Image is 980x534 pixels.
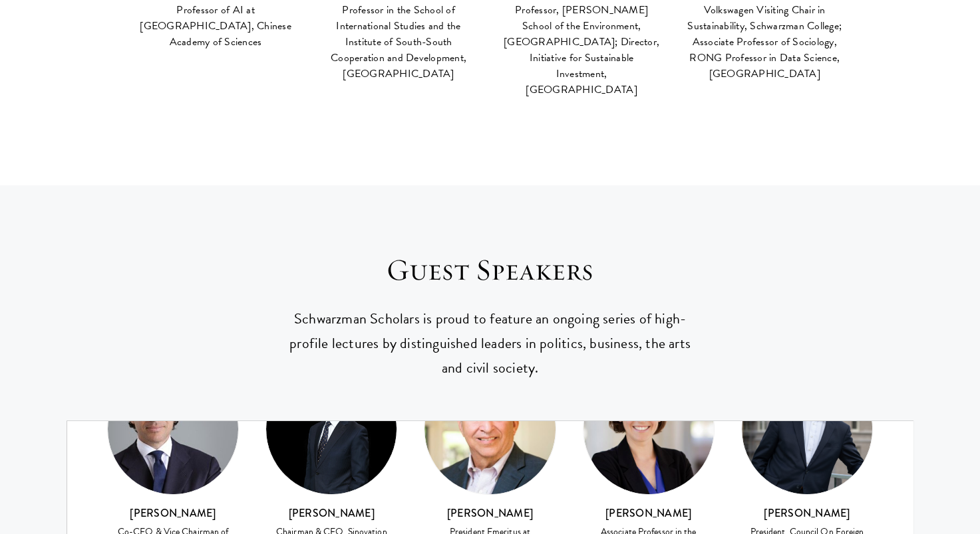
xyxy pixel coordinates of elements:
[281,307,700,381] p: Schwarzman Scholars is proud to feature an ongoing series of high-profile lectures by distinguish...
[741,505,873,521] h3: [PERSON_NAME]
[265,505,397,521] h3: [PERSON_NAME]
[321,2,477,82] div: Professor in the School of International Studies and the Institute of South-South Cooperation and...
[687,2,843,82] div: Volkswagen Visiting Chair in Sustainability, Schwarzman College; Associate Professor of Sociology...
[504,2,660,98] div: Professor, [PERSON_NAME] School of the Environment, [GEOGRAPHIC_DATA]; Director, Initiative for S...
[138,2,294,50] div: Professor of AI at [GEOGRAPHIC_DATA], Chinese Academy of Sciences
[107,505,239,521] h3: [PERSON_NAME]
[583,505,715,521] h3: [PERSON_NAME]
[281,252,700,289] h3: Guest Speakers
[424,505,556,521] h3: [PERSON_NAME]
